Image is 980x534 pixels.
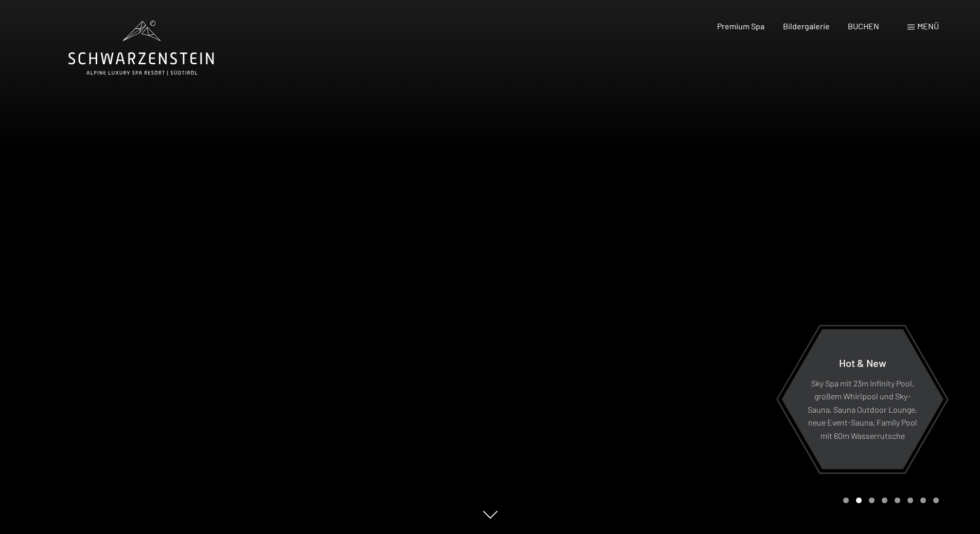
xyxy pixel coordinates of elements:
a: Bildergalerie [783,21,830,31]
a: BUCHEN [848,21,879,31]
div: Carousel Page 5 [895,498,900,503]
div: Carousel Page 3 [869,498,875,503]
span: Menü [917,21,939,31]
div: Carousel Page 1 [843,498,849,503]
a: Hot & New Sky Spa mit 23m Infinity Pool, großem Whirlpool und Sky-Sauna, Sauna Outdoor Lounge, ne... [781,328,944,470]
div: Carousel Page 7 [920,498,926,503]
p: Sky Spa mit 23m Infinity Pool, großem Whirlpool und Sky-Sauna, Sauna Outdoor Lounge, neue Event-S... [807,376,918,442]
div: Carousel Page 2 (Current Slide) [856,498,862,503]
div: Carousel Pagination [840,498,939,503]
a: Premium Spa [717,21,764,31]
div: Carousel Page 8 [933,498,939,503]
div: Carousel Page 6 [907,498,913,503]
div: Carousel Page 4 [882,498,887,503]
span: Hot & New [839,356,886,369]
